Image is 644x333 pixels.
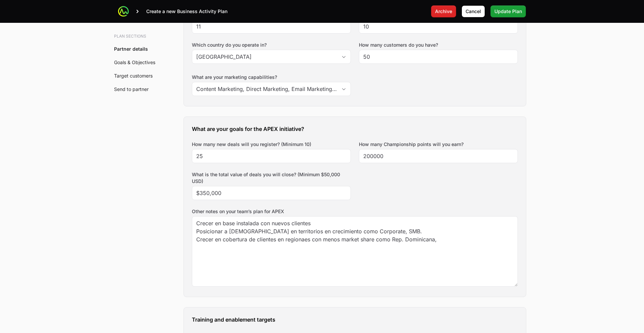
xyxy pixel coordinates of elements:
[192,208,518,215] label: Other notes on your team’s plan for APEX
[431,5,456,17] button: Archive
[196,189,346,197] input: $
[435,7,452,15] span: Archive
[114,73,153,79] a: Target customers
[192,316,518,324] h3: Training and enablement targets
[114,86,149,92] a: Send to partner
[192,125,518,133] h3: What are your goals for the APEX initiative?
[466,7,481,15] span: Cancel
[192,42,351,48] label: Which country do you operate in?
[359,141,464,148] label: How many Championship points will you earn?
[490,5,526,17] button: Update Plan
[359,42,438,48] label: How many customers do you have?
[192,217,518,286] textarea: Crecer en base instalada con nuevos clientes Posicionar a [DEMOGRAPHIC_DATA] en territorios en cr...
[462,5,485,17] button: Cancel
[192,74,351,81] label: What are your marketing capabilities?
[146,8,227,15] p: Create a new Business Activity Plan
[114,59,155,65] a: Goals & Objectives
[114,46,148,52] a: Partner details
[118,6,129,17] img: ActivitySource
[494,7,522,15] span: Update Plan
[337,82,351,96] div: Open
[337,50,351,63] div: Open
[192,171,351,185] label: What is the total value of deals you will close? (Minimum $50,000 USD)
[114,34,160,39] h3: Plan sections
[192,141,311,148] label: How many new deals will you register? (Minimum 10)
